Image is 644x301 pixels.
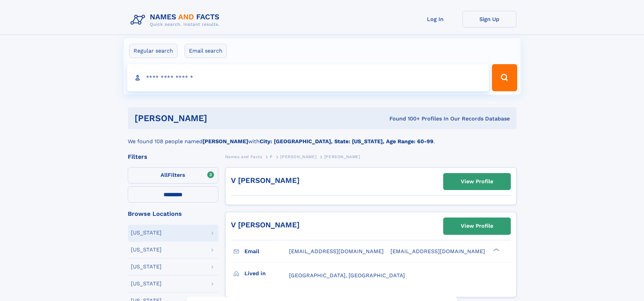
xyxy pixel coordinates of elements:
div: View Profile [461,218,493,234]
div: We found 108 people named with . [128,129,517,146]
span: [GEOGRAPHIC_DATA], [GEOGRAPHIC_DATA] [289,272,405,279]
img: Logo Names and Facts [128,11,225,29]
a: P [270,152,273,161]
div: [US_STATE] [131,230,162,236]
label: Email search [185,44,227,58]
a: View Profile [444,173,510,190]
div: [US_STATE] [131,264,162,269]
div: View Profile [461,174,493,189]
a: View Profile [444,218,510,234]
a: Names and Facts [225,152,262,161]
a: Sign Up [462,11,517,27]
h1: [PERSON_NAME] [135,114,299,123]
div: [US_STATE] [131,281,162,286]
a: V [PERSON_NAME] [231,176,300,185]
a: [PERSON_NAME] [280,152,316,161]
span: [EMAIL_ADDRESS][DOMAIN_NAME] [289,248,384,255]
div: Browse Locations [128,211,218,217]
span: [PERSON_NAME] [280,154,316,159]
h3: Lived in [244,268,289,279]
span: [EMAIL_ADDRESS][DOMAIN_NAME] [390,248,485,255]
label: Regular search [129,44,177,58]
input: search input [127,64,489,91]
label: Filters [128,167,218,184]
div: Filters [128,154,218,160]
div: [US_STATE] [131,247,162,252]
a: Log In [408,11,462,27]
span: P [270,154,273,159]
div: ❯ [492,247,500,252]
div: Found 100+ Profiles In Our Records Database [298,115,510,123]
span: [PERSON_NAME] [324,154,360,159]
span: All [161,172,168,178]
b: City: [GEOGRAPHIC_DATA], State: [US_STATE], Age Range: 60-99 [260,138,433,145]
b: [PERSON_NAME] [202,138,248,145]
h3: Email [244,246,289,257]
a: V [PERSON_NAME] [231,221,300,229]
button: Search Button [492,64,517,91]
